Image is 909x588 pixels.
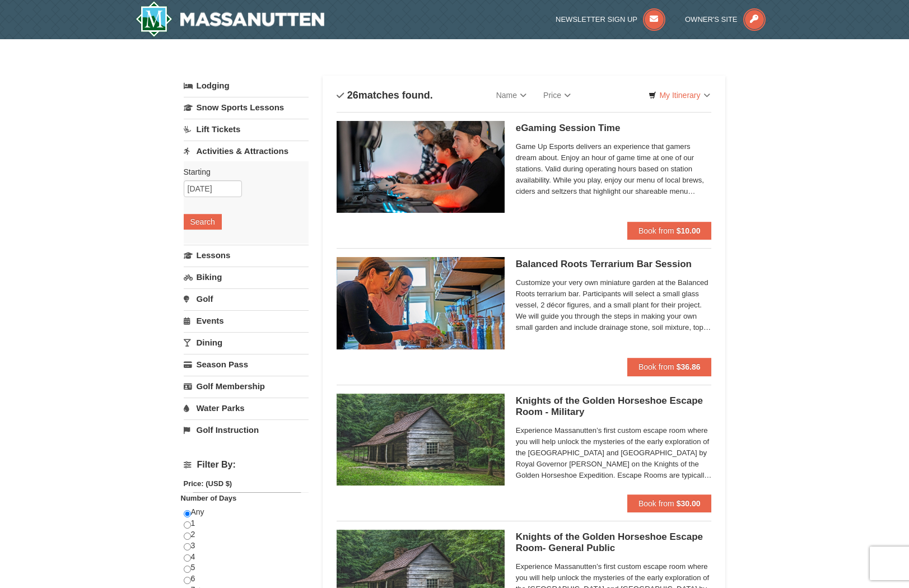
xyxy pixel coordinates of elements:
[184,376,309,396] a: Golf Membership
[184,141,309,161] a: Activities & Attractions
[627,358,712,376] button: Book from $36.86
[516,425,712,481] span: Experience Massanutten’s first custom escape room where you will help unlock the mysteries of the...
[685,15,766,24] a: Owner's Site
[184,267,309,287] a: Biking
[184,310,309,331] a: Events
[337,90,433,101] h4: matches found.
[337,257,505,349] img: 18871151-30-393e4332.jpg
[677,499,701,508] strong: $30.00
[184,76,309,96] a: Lodging
[638,226,674,235] span: Book from
[184,460,309,470] h4: Filter By:
[677,226,701,235] strong: $10.00
[184,419,309,440] a: Golf Instruction
[181,494,237,502] strong: Number of Days
[535,84,579,106] a: Price
[184,97,309,118] a: Snow Sports Lessons
[516,123,712,134] h5: eGaming Session Time
[516,395,712,418] h5: Knights of the Golden Horseshoe Escape Room - Military
[184,245,309,265] a: Lessons
[337,394,505,486] img: 6619913-501-6e8caf1d.jpg
[184,166,300,178] label: Starting
[136,1,325,37] a: Massanutten Resort
[516,277,712,333] span: Customize your very own miniature garden at the Balanced Roots terrarium bar. Participants will s...
[556,15,665,24] a: Newsletter Sign Up
[184,479,232,488] strong: Price: (USD $)
[641,87,717,104] a: My Itinerary
[184,398,309,418] a: Water Parks
[516,531,712,554] h5: Knights of the Golden Horseshoe Escape Room- General Public
[488,84,535,106] a: Name
[184,119,309,139] a: Lift Tickets
[556,15,637,24] span: Newsletter Sign Up
[685,15,738,24] span: Owner's Site
[347,90,358,101] span: 26
[337,121,505,213] img: 19664770-34-0b975b5b.jpg
[184,354,309,375] a: Season Pass
[627,494,712,512] button: Book from $30.00
[516,259,712,270] h5: Balanced Roots Terrarium Bar Session
[184,214,222,230] button: Search
[677,362,701,371] strong: $36.86
[638,362,674,371] span: Book from
[184,288,309,309] a: Golf
[516,141,712,197] span: Game Up Esports delivers an experience that gamers dream about. Enjoy an hour of game time at one...
[627,222,712,240] button: Book from $10.00
[136,1,325,37] img: Massanutten Resort Logo
[184,332,309,353] a: Dining
[638,499,674,508] span: Book from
